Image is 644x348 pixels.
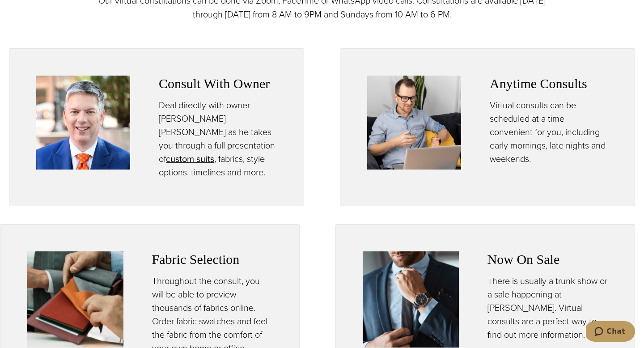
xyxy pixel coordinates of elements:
[487,251,608,267] h3: Now On Sale
[152,251,272,267] h3: Fabric Selection
[367,76,461,170] img: Client looking at computer having a virtual zoom call
[487,274,608,341] p: There is usually a trunk show or a sale happening at [PERSON_NAME]. Virtual consults are a perfec...
[586,321,635,344] iframe: Opens a widget where you can chat to one of our agents
[363,251,459,348] img: Model adjusting his blue tie that he is wearing with his navy suit and white shirt
[490,76,608,92] h3: Anytime Consults
[159,76,277,92] h3: Consult With Owner
[36,76,130,170] img: Picture of Alan David Horowitz
[490,98,608,166] p: Virtual consults can be scheduled at a time convenient for you, including early mornings, late ni...
[159,98,277,179] p: Deal directly with owner [PERSON_NAME] [PERSON_NAME] as he takes you through a full presentation ...
[27,251,123,348] img: Client thumbing thru fabric swatches
[166,152,214,166] a: custom suits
